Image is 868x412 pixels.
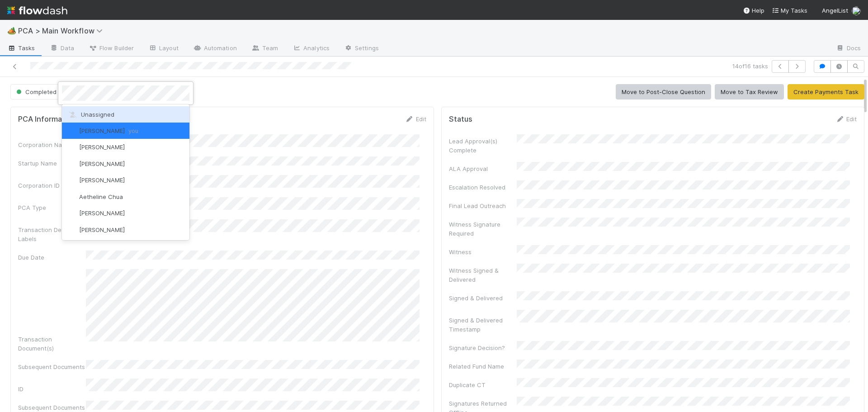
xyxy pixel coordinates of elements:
[79,193,123,200] span: Aetheline Chua
[67,126,76,135] img: avatar_030f5503-c087-43c2-95d1-dd8963b2926c.png
[67,143,76,152] img: avatar_55a2f090-1307-4765-93b4-f04da16234ba.png
[128,127,138,134] span: you
[79,160,125,167] span: [PERSON_NAME]
[79,143,125,151] span: [PERSON_NAME]
[67,209,76,218] img: avatar_adb74e0e-9f86-401c-adfc-275927e58b0b.png
[67,176,76,185] img: avatar_55c8bf04-bdf8-4706-8388-4c62d4787457.png
[79,176,125,184] span: [PERSON_NAME]
[79,127,138,134] span: [PERSON_NAME]
[67,225,76,234] img: avatar_df83acd9-d480-4d6e-a150-67f005a3ea0d.png
[67,159,76,168] img: avatar_1d14498f-6309-4f08-8780-588779e5ce37.png
[67,111,114,118] span: Unassigned
[79,226,125,233] span: [PERSON_NAME]
[79,209,125,217] span: [PERSON_NAME]
[67,192,76,201] img: avatar_103f69d0-f655-4f4f-bc28-f3abe7034599.png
